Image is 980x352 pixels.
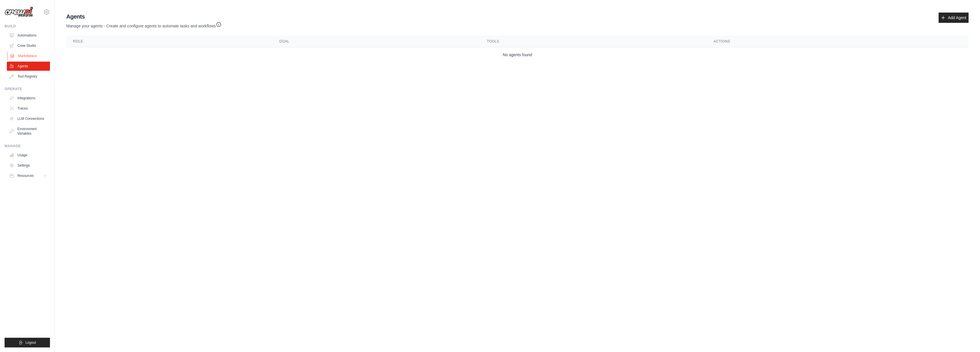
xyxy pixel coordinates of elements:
a: Usage [7,151,50,160]
th: Goal [272,36,480,47]
button: Logout [5,338,50,347]
h2: Agents [66,13,222,21]
a: Marketplace [7,51,51,60]
a: Integrations [7,94,50,103]
div: Manage [5,144,50,148]
p: Manage your agents - Create and configure agents to automate tasks and workflows [66,21,222,29]
img: Logo [5,7,33,17]
a: Agents [7,62,50,71]
th: Actions [707,36,969,47]
a: Environment Variables [7,124,50,138]
th: Role [66,36,272,47]
a: Settings [7,161,50,170]
a: Automations [7,31,50,40]
span: Logout [25,340,36,345]
a: Tool Registry [7,72,50,81]
td: No agents found [66,47,969,62]
a: Crew Studio [7,41,50,50]
th: Tools [480,36,707,47]
span: Resources [17,173,34,178]
a: LLM Connections [7,114,50,123]
a: Traces [7,104,50,113]
a: Add Agent [939,13,969,23]
div: Build [5,24,50,29]
button: Resources [7,171,50,180]
div: Operate [5,87,50,91]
